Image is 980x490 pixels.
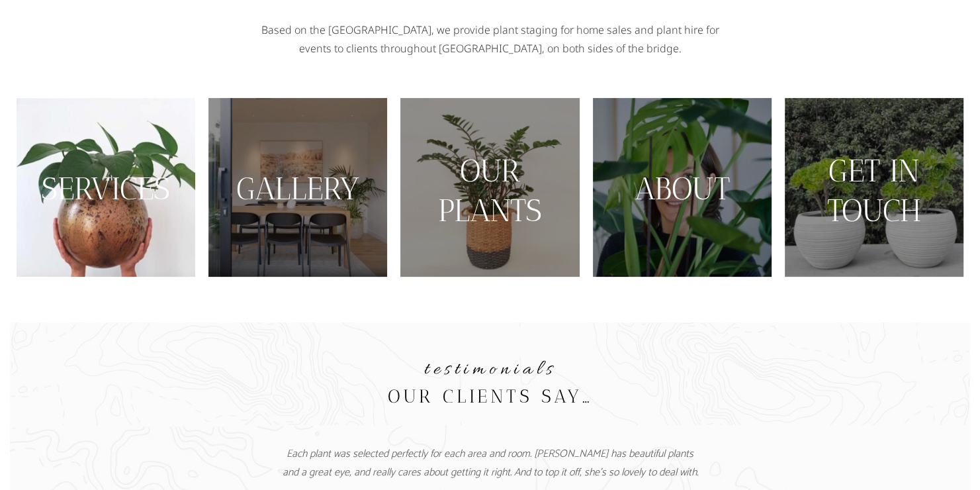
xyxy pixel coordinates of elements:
[41,170,170,207] a: SERVICES
[245,21,735,58] p: Based on the [GEOGRAPHIC_DATA], we provide plant staging for home sales and plant hire for events...
[438,192,542,229] a: PLANTS
[236,170,359,207] a: GALLERY
[827,192,921,229] a: TOUCH
[279,356,701,383] h4: testimonials
[460,152,521,189] a: OUR
[635,170,730,207] a: ABOUT
[279,384,701,409] h3: our clients say…
[279,445,701,482] p: Each plant was selected perfectly for each area and room. [PERSON_NAME] has beautiful plants and ...
[828,152,920,189] a: GET IN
